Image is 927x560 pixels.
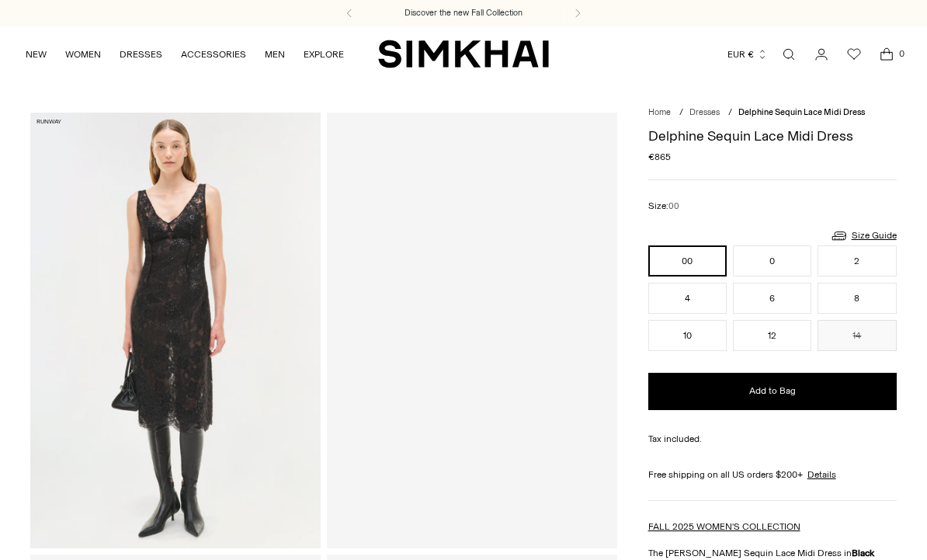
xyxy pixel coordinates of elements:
[689,107,720,117] a: Dresses
[648,373,897,410] button: Add to Bag
[668,201,679,211] span: 00
[304,37,344,71] a: EXPLORE
[818,320,896,351] button: 14
[648,283,727,314] button: 4
[733,283,811,314] button: 6
[818,283,896,314] button: 8
[120,37,162,71] a: DRESSES
[648,320,727,351] button: 10
[818,245,896,277] button: 2
[806,39,837,70] a: Go to the account page
[738,107,865,117] span: Delphine Sequin Lace Midi Dress
[26,37,47,71] a: NEW
[838,39,870,70] a: Wishlist
[265,37,285,71] a: MEN
[181,37,246,71] a: ACCESSORIES
[727,37,768,71] button: EUR €
[648,150,671,164] span: €865
[852,548,874,558] strong: Black
[327,113,617,548] a: Delphine Sequin Lace Midi Dress
[648,521,800,532] a: FALL 2025 WOMEN'S COLLECTION
[773,39,804,70] a: Open search modal
[378,39,549,69] a: SIMKHAI
[648,107,671,117] a: Home
[871,39,902,70] a: Open cart modal
[733,245,811,277] button: 0
[648,245,727,277] button: 00
[648,468,897,482] div: Free shipping on all US orders $200+
[648,432,897,446] div: Tax included.
[648,129,897,143] h1: Delphine Sequin Lace Midi Dress
[404,7,523,19] a: Discover the new Fall Collection
[648,106,897,120] nav: breadcrumbs
[749,384,796,398] span: Add to Bag
[728,106,732,120] div: /
[648,199,679,214] label: Size:
[65,37,101,71] a: WOMEN
[733,320,811,351] button: 12
[830,226,897,245] a: Size Guide
[679,106,683,120] div: /
[894,47,908,61] span: 0
[30,113,321,548] img: Delphine Sequin Lace Midi Dress
[807,468,836,482] a: Details
[648,546,897,560] p: The [PERSON_NAME] Sequin Lace Midi Dress in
